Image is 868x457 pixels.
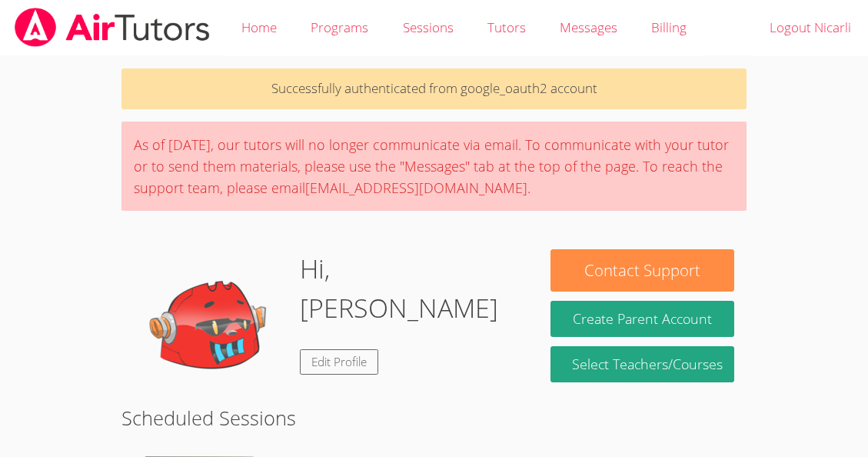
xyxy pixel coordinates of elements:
[300,349,378,375] a: Edit Profile
[550,249,733,292] button: Contact Support
[560,18,617,36] span: Messages
[134,249,288,403] img: default.png
[550,301,733,337] button: Create Parent Account
[13,8,211,47] img: airtutors_banner-c4298cdbf04f3fff15de1276eac7730deb9818008684d7c2e4769d2f7ddbe033.png
[300,249,525,328] h1: Hi, [PERSON_NAME]
[121,403,747,432] h2: Scheduled Sessions
[550,346,733,382] a: Select Teachers/Courses
[121,122,747,211] div: As of [DATE], our tutors will no longer communicate via email. To communicate with your tutor or ...
[121,68,747,109] p: Successfully authenticated from google_oauth2 account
